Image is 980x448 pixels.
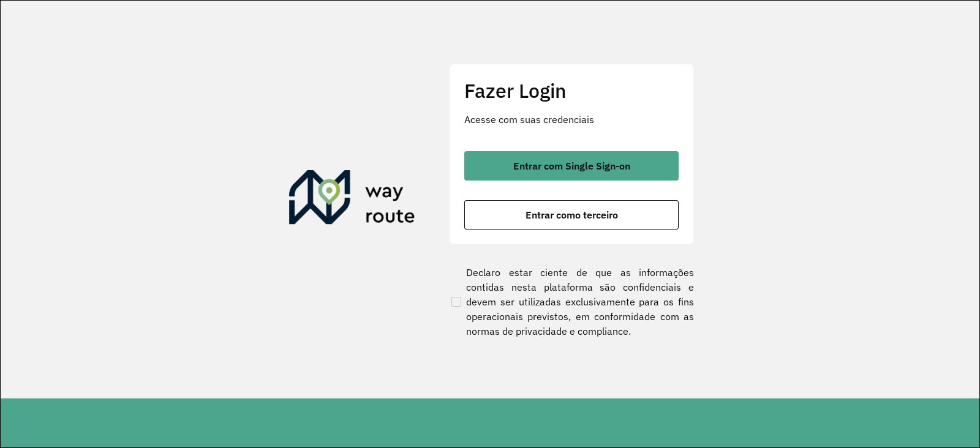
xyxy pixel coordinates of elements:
[464,200,679,230] button: button
[464,151,679,181] button: button
[464,79,679,102] h2: Fazer Login
[526,210,618,220] span: Entrar como terceiro
[449,265,694,338] label: Declaro estar ciente de que as informações contidas nesta plataforma são confidenciais e devem se...
[464,112,679,127] p: Acesse com suas credenciais
[289,170,415,229] img: Roteirizador AmbevTech
[513,161,630,171] span: Entrar com Single Sign-on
